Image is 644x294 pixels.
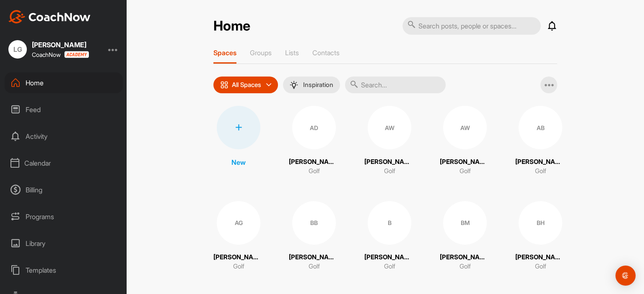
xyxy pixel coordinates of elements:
a: AG[PERSON_NAME]Golf [213,201,264,271]
p: Golf [535,166,546,176]
p: Spaces [213,49,236,57]
div: Programs [5,206,123,227]
div: Feed [5,99,123,120]
a: AW[PERSON_NAME]Golf [440,106,490,176]
p: Golf [233,262,244,271]
img: CoachNow [8,10,91,23]
p: [PERSON_NAME] [515,253,566,262]
p: Golf [384,262,395,271]
input: Search... [345,77,446,93]
p: Groups [250,49,272,57]
div: AW [368,106,411,149]
div: Activity [5,126,123,147]
p: Contacts [312,49,340,57]
div: AD [292,106,336,149]
div: CoachNow [32,51,89,58]
p: Golf [384,166,395,176]
div: Billing [5,179,123,200]
h2: Home [213,18,250,34]
div: Open Intercom Messenger [615,266,636,286]
img: menuIcon [290,81,298,89]
div: Library [5,233,123,254]
a: BB[PERSON_NAME]Golf [289,201,339,271]
p: Golf [535,262,546,271]
p: [PERSON_NAME] [213,253,264,262]
div: Templates [5,260,123,281]
div: AW [443,106,487,149]
p: Inspiration [303,82,333,88]
p: [PERSON_NAME] [364,157,415,167]
a: BH[PERSON_NAME]Golf [515,201,566,271]
a: B[PERSON_NAME]Golf [364,201,415,271]
img: icon [220,81,229,89]
p: [PERSON_NAME] [440,253,490,262]
p: [PERSON_NAME] [289,253,339,262]
p: Golf [460,166,471,176]
p: Golf [309,166,320,176]
p: [PERSON_NAME] [440,157,490,167]
input: Search posts, people or spaces... [402,17,541,35]
div: AB [519,106,562,149]
div: BH [519,201,562,245]
a: AD[PERSON_NAME]Golf [289,106,339,176]
p: [PERSON_NAME] [364,253,415,262]
div: AG [217,201,260,245]
p: [PERSON_NAME] [515,157,566,167]
div: [PERSON_NAME] [32,41,89,48]
div: B [368,201,411,245]
img: CoachNow acadmey [64,51,89,58]
div: Calendar [5,153,123,174]
div: BM [443,201,487,245]
div: Home [5,72,123,93]
a: AB[PERSON_NAME]Golf [515,106,566,176]
p: All Spaces [232,82,261,88]
p: New [231,157,246,167]
p: [PERSON_NAME] [289,157,339,167]
div: LG [8,40,27,59]
p: Golf [460,262,471,271]
div: BB [292,201,336,245]
a: AW[PERSON_NAME]Golf [364,106,415,176]
p: Lists [285,49,299,57]
a: BM[PERSON_NAME]Golf [440,201,490,271]
p: Golf [309,262,320,271]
